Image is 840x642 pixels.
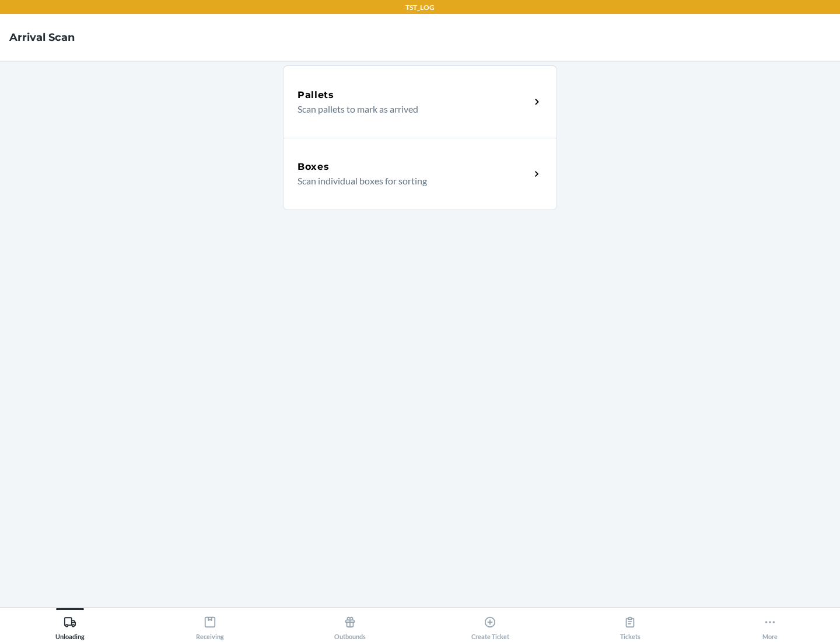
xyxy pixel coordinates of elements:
[55,611,85,640] div: Unloading
[560,608,700,640] button: Tickets
[280,608,420,640] button: Outbounds
[334,611,366,640] div: Outbounds
[405,2,435,13] p: TST_LOG
[297,88,334,102] h5: Pallets
[297,160,330,174] h5: Boxes
[420,608,560,640] button: Create Ticket
[283,138,557,210] a: BoxesScan individual boxes for sorting
[297,102,521,116] p: Scan pallets to mark as arrived
[762,611,778,640] div: More
[700,608,840,640] button: More
[140,608,280,640] button: Receiving
[9,30,75,45] h4: Arrival Scan
[620,611,640,640] div: Tickets
[471,611,509,640] div: Create Ticket
[297,174,521,188] p: Scan individual boxes for sorting
[196,611,224,640] div: Receiving
[283,65,557,138] a: PalletsScan pallets to mark as arrived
